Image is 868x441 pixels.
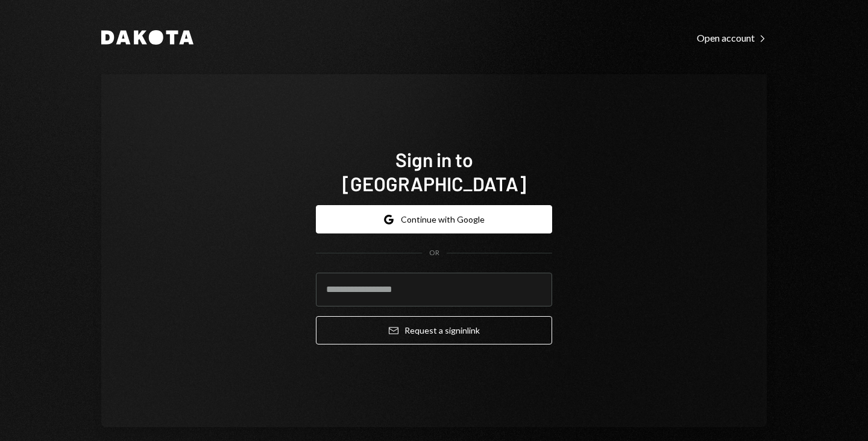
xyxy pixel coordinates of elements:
[429,248,439,258] div: OR
[316,147,552,195] h1: Sign in to [GEOGRAPHIC_DATA]
[697,31,767,44] a: Open account
[316,316,552,344] button: Request a signinlink
[316,205,552,233] button: Continue with Google
[528,282,542,297] keeper-lock: Open Keeper Popup
[697,32,767,44] div: Open account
